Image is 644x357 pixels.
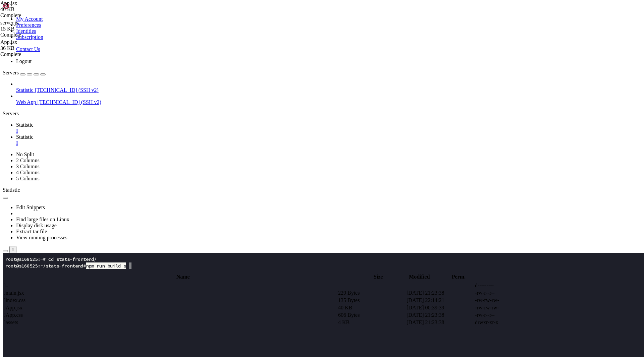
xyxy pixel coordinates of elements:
div: Complete [0,51,67,57]
span: App.jsx [0,0,17,6]
div: 15 KB [0,26,67,32]
div: (46, 1) [126,9,129,16]
div: 36 KB [0,45,67,51]
span: App.jsx [0,39,17,45]
span: server.js [0,20,18,25]
div: Complete [0,12,67,18]
span: server.js [0,20,67,32]
span: App.jsx [0,0,67,12]
div: Complete [0,32,67,38]
span: npm run build s [83,9,123,16]
div: 40 KB [0,6,67,12]
x-row: root@s168525:~/stats-frontend# [3,9,557,16]
x-row: root@s168525:~# cd stats-frontend/ [3,3,557,9]
span: App.jsx [0,39,67,51]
